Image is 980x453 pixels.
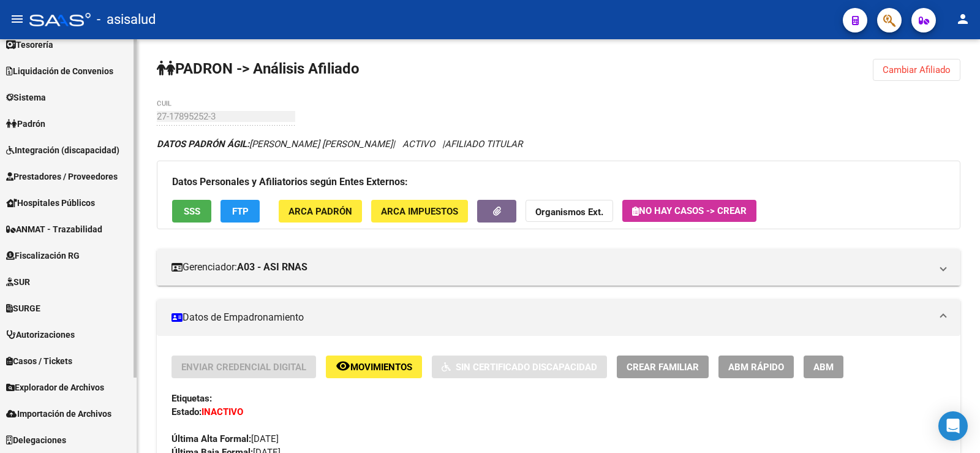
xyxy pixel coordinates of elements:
[279,200,362,223] button: ARCA Padrón
[288,206,352,217] span: ARCA Padrón
[171,356,316,378] button: Enviar Credencial Digital
[6,64,113,78] span: Liquidación de Convenios
[526,200,613,223] button: Organismos Ext.
[938,411,968,441] div: Open Intercom Messenger
[627,362,699,373] span: Crear Familiar
[6,170,118,183] span: Prestadores / Proveedores
[6,328,75,341] span: Autorizaciones
[172,173,945,191] h3: Datos Personales y Afiliatorios según Entes Externos:
[336,359,350,373] mat-icon: remove_red_eye
[956,12,970,26] mat-icon: person
[371,200,468,223] button: ARCA Impuestos
[622,200,756,222] button: No hay casos -> Crear
[171,433,279,444] span: [DATE]
[381,206,458,217] span: ARCA Impuestos
[171,261,931,274] mat-panel-title: Gerenciador:
[6,143,119,157] span: Integración (discapacidad)
[813,362,834,373] span: ABM
[873,59,960,81] button: Cambiar Afiliado
[6,275,30,289] span: SUR
[157,139,393,150] span: [PERSON_NAME] [PERSON_NAME]
[456,362,597,373] span: Sin Certificado Discapacidad
[157,299,960,336] mat-expansion-panel-header: Datos de Empadronamiento
[6,302,40,315] span: SURGE
[6,91,46,104] span: Sistema
[157,60,360,77] strong: PADRON -> Análisis Afiliado
[804,356,843,378] button: ABM
[6,249,80,262] span: Fiscalización RG
[6,38,53,51] span: Tesorería
[171,393,212,404] strong: Etiquetas:
[535,207,603,218] strong: Organismos Ext.
[232,206,249,217] span: FTP
[728,362,784,373] span: ABM Rápido
[181,362,306,373] span: Enviar Credencial Digital
[157,249,960,286] mat-expansion-panel-header: Gerenciador:A03 - ASI RNAS
[6,407,111,421] span: Importación de Archivos
[6,196,95,210] span: Hospitales Públicos
[883,64,951,75] span: Cambiar Afiliado
[6,223,102,236] span: ANMAT - Trazabilidad
[171,406,202,417] strong: Estado:
[432,356,607,378] button: Sin Certificado Discapacidad
[10,12,24,26] mat-icon: menu
[445,139,522,150] span: AFILIADO TITULAR
[6,381,104,394] span: Explorador de Archivos
[617,356,709,378] button: Crear Familiar
[718,356,794,378] button: ABM Rápido
[171,311,931,324] mat-panel-title: Datos de Empadronamiento
[6,354,72,368] span: Casos / Tickets
[221,200,260,223] button: FTP
[157,139,522,150] i: | ACTIVO |
[350,362,412,373] span: Movimientos
[171,433,251,444] strong: Última Alta Formal:
[202,406,243,417] strong: INACTIVO
[326,356,422,378] button: Movimientos
[157,139,249,150] strong: DATOS PADRÓN ÁGIL:
[237,261,307,274] strong: A03 - ASI RNAS
[632,205,747,216] span: No hay casos -> Crear
[184,206,200,217] span: SSS
[97,6,156,33] span: - asisalud
[6,433,66,447] span: Delegaciones
[172,200,211,223] button: SSS
[6,117,45,131] span: Padrón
